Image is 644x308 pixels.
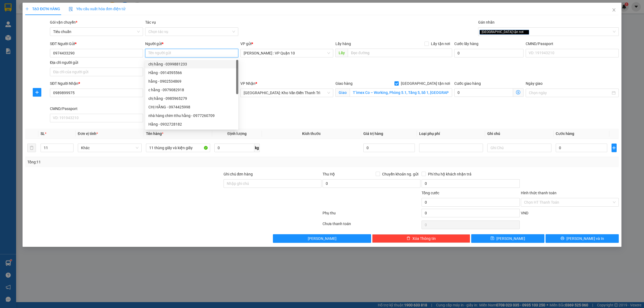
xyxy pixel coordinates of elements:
span: VP Nhận [240,81,255,86]
span: [GEOGRAPHIC_DATA] tận nơi [399,80,452,86]
span: Đơn vị tính [78,131,98,136]
span: Tiêu chuẩn [53,28,140,36]
span: plus [33,90,41,94]
div: CMND/Passport [50,106,143,112]
div: Tổng: 11 [27,159,248,165]
input: Cước giao hàng [454,88,513,97]
label: Ngày giao [526,81,543,86]
span: Yêu cầu xuất hóa đơn điện tử [69,7,125,11]
th: Ghi chú [485,129,553,139]
button: plus [612,144,617,152]
input: Cước lấy hàng [454,49,524,57]
span: Lấy [335,49,348,57]
span: [PERSON_NAME] và In [566,236,604,241]
span: Hà Nội: Kho Văn Điển Thanh Trì [244,89,330,97]
div: chị hằng - 0985965279 [145,94,238,103]
div: c hằng - 0979082918 [145,86,238,94]
span: Mã đơn: VP101408250011 [2,29,80,36]
span: [PERSON_NAME] [308,236,336,241]
span: Gói vận chuyển [50,20,77,24]
span: Định lượng [228,131,247,136]
span: Khác [81,144,138,152]
span: Thu Hộ [323,172,335,176]
div: chị hằng - 0985965279 [148,96,235,101]
span: dollar-circle [516,90,520,94]
input: Ngày giao [529,90,611,96]
th: Loại phụ phí [417,129,485,139]
label: Ghi chú đơn hàng [224,172,253,176]
div: Phụ thu [322,210,421,219]
strong: CSKH: [15,12,28,16]
div: Hằng - 0914595566 [145,68,238,77]
strong: PHIẾU DÁN LÊN HÀNG [38,2,108,10]
span: Lấy hàng [335,42,351,46]
span: Giá trị hàng [363,131,383,136]
img: icon [69,7,73,11]
label: Hình thức thanh toán [521,191,557,195]
div: chị hằng - 0399881233 [148,61,235,67]
div: VP gửi [240,41,334,47]
span: Hồ Chí Minh : VP Quận 10 [244,49,330,57]
div: Người gửi [145,41,238,47]
input: Ghi Chú [487,144,551,152]
div: Hằng - 0914595566 [148,70,235,76]
div: SĐT Người Nhận [50,80,143,86]
button: deleteXóa Thông tin [372,234,470,243]
label: Cước lấy hàng [454,42,478,46]
span: save [491,236,494,241]
div: chị hằng - 0399881233 [145,60,238,68]
label: Cước giao hàng [454,81,481,86]
span: [PERSON_NAME] [496,236,525,241]
input: Địa chỉ của người gửi [50,68,143,76]
span: Cước hàng [556,131,574,136]
span: printer [561,236,564,241]
div: nhà hàng chim tthu hằng - 0977260709 [148,113,235,119]
button: Close [606,3,621,18]
button: delete [27,144,36,152]
span: delete [407,236,410,241]
div: Địa chỉ người gửi [50,60,143,65]
span: Phí thu hộ khách nhận trả [426,171,474,177]
button: save[PERSON_NAME] [471,234,544,243]
span: 13:53:46 [DATE] [2,37,34,42]
div: c hằng - 0979082918 [148,87,235,93]
span: kg [254,144,260,152]
span: Giao [335,88,350,97]
button: plus [33,88,41,97]
input: VD: Bàn, Ghế [146,144,210,152]
span: Kích thước [302,131,321,136]
span: Lấy tận nơi [429,41,452,47]
div: SĐT Người Gửi [50,41,143,47]
span: TẠO ĐƠN HÀNG [25,7,60,11]
input: 0 [363,144,415,152]
span: [PHONE_NUMBER] [2,12,41,21]
span: [GEOGRAPHIC_DATA] tận nơi [480,30,529,35]
span: Xóa Thông tin [412,236,436,241]
span: plus [25,7,29,11]
label: Gán nhãn [478,20,495,24]
span: Chuyển khoản ng. gửi [380,171,420,177]
span: SL [41,131,45,136]
div: Hằng - 0932728182 [145,120,238,129]
span: Tổng cước [422,191,439,195]
span: plus [612,146,616,150]
input: Dọc đường [348,49,452,57]
div: nhà hàng chim tthu hằng - 0977260709 [145,111,238,120]
span: CÔNG TY TNHH CHUYỂN PHÁT NHANH BẢO AN [42,12,107,21]
div: CMND/Passport [526,41,619,47]
input: Giao tận nơi [350,88,452,97]
span: close [524,31,527,33]
div: hằng - 0902534869 [148,78,235,84]
button: printer[PERSON_NAME] và In [546,234,619,243]
span: Giao hàng [335,81,353,86]
button: [PERSON_NAME] [273,234,371,243]
span: Tên hàng [146,131,163,136]
div: CHỊ HẰNG - 0974425998 [148,104,235,110]
div: Chưa thanh toán [322,221,421,230]
input: Ghi chú đơn hàng [224,179,321,188]
span: VND [521,211,528,215]
div: hằng - 0902534869 [145,77,238,86]
span: close [612,8,616,12]
div: Hằng - 0932728182 [148,121,235,127]
div: CHỊ HẰNG - 0974425998 [145,103,238,111]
